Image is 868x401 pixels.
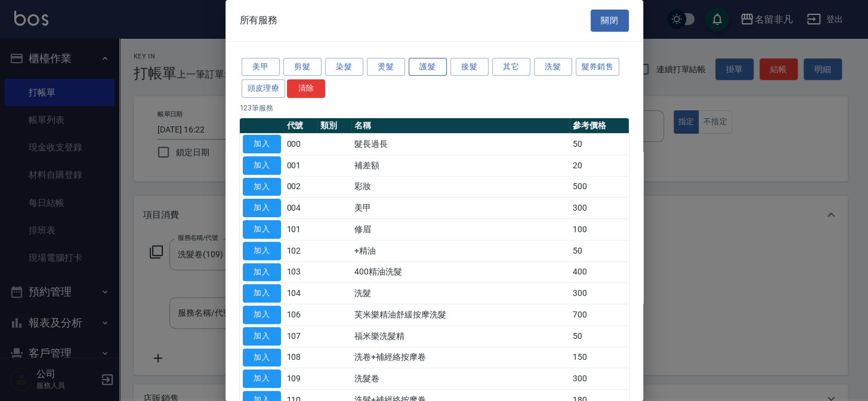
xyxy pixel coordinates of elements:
[576,58,620,76] button: 髮券銷售
[243,156,281,175] button: 加入
[283,58,322,76] button: 剪髮
[570,155,629,176] td: 20
[351,118,569,134] th: 名稱
[284,118,318,134] th: 代號
[570,283,629,304] td: 300
[243,348,281,367] button: 加入
[243,263,281,282] button: 加入
[351,176,569,198] td: 彩妝
[243,369,281,388] button: 加入
[591,10,629,32] button: 關閉
[284,347,318,368] td: 108
[450,58,489,76] button: 接髮
[284,368,318,390] td: 109
[243,199,281,217] button: 加入
[243,220,281,239] button: 加入
[351,368,569,390] td: 洗髮卷
[570,219,629,240] td: 100
[284,261,318,283] td: 103
[570,325,629,347] td: 50
[570,304,629,326] td: 700
[351,347,569,368] td: 洗卷+補經絡按摩卷
[243,135,281,153] button: 加入
[351,283,569,304] td: 洗髮
[409,58,447,76] button: 護髮
[243,284,281,303] button: 加入
[351,325,569,347] td: 福米樂洗髮精
[351,304,569,326] td: 芙米樂精油舒緩按摩洗髮
[351,261,569,283] td: 400精油洗髮
[317,118,351,134] th: 類別
[284,325,318,347] td: 107
[351,198,569,219] td: 美甲
[243,327,281,346] button: 加入
[243,306,281,324] button: 加入
[570,176,629,198] td: 500
[240,103,629,113] p: 123 筆服務
[243,242,281,260] button: 加入
[570,368,629,390] td: 300
[240,14,278,26] span: 所有服務
[284,219,318,240] td: 101
[367,58,405,76] button: 燙髮
[287,79,325,98] button: 清除
[351,219,569,240] td: 修眉
[284,155,318,176] td: 001
[284,283,318,304] td: 104
[534,58,572,76] button: 洗髮
[284,134,318,155] td: 000
[242,58,280,76] button: 美甲
[570,347,629,368] td: 150
[284,304,318,326] td: 106
[284,198,318,219] td: 004
[570,198,629,219] td: 300
[570,261,629,283] td: 400
[570,134,629,155] td: 50
[492,58,530,76] button: 其它
[351,240,569,261] td: +精油
[570,118,629,134] th: 參考價格
[570,240,629,261] td: 50
[242,79,286,98] button: 頭皮理療
[351,155,569,176] td: 補差額
[243,178,281,196] button: 加入
[284,176,318,198] td: 002
[351,134,569,155] td: 髮長過長
[325,58,363,76] button: 染髮
[284,240,318,261] td: 102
